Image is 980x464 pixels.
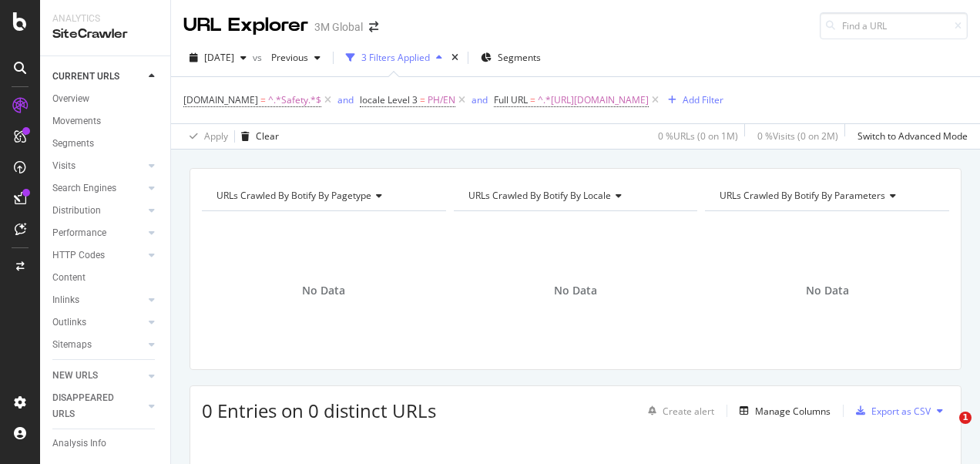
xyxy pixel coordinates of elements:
[52,270,86,286] div: Content
[448,50,461,66] div: times
[52,314,86,331] div: Outlinks
[850,398,931,423] button: Export as CSV
[428,89,455,111] span: PH/EN
[733,402,831,420] button: Manage Columns
[216,189,371,202] span: URLs Crawled By Botify By pagetype
[52,203,101,219] div: Distribution
[683,93,723,106] div: Add Filter
[52,435,159,452] a: Analysis Info
[235,124,279,149] button: Clear
[720,189,885,202] span: URLs Crawled By Botify By parameters
[260,93,266,106] span: =
[52,435,106,452] div: Analysis Info
[52,158,76,174] div: Visits
[52,113,159,129] a: Movements
[52,247,105,264] div: HTTP Codes
[52,180,116,197] div: Search Engines
[183,93,258,106] span: [DOMAIN_NAME]
[268,89,321,111] span: ^.*Safety.*$
[757,129,838,143] div: 0 % Visits ( 0 on 2M )
[369,22,378,32] div: arrow-right-arrow-left
[717,183,935,208] h4: URLs Crawled By Botify By parameters
[183,12,308,39] div: URL Explorer
[183,124,228,149] button: Apply
[52,247,144,264] a: HTTP Codes
[253,51,265,64] span: vs
[663,405,714,418] div: Create alert
[420,93,425,106] span: =
[52,270,159,286] a: Content
[52,390,144,422] a: DISAPPEARED URLS
[52,91,89,107] div: Overview
[52,25,158,43] div: SiteCrawler
[662,91,723,109] button: Add Filter
[959,412,972,424] span: 1
[52,292,79,308] div: Inlinks
[871,405,931,418] div: Export as CSV
[928,412,965,449] iframe: Intercom live chat
[755,405,831,418] div: Manage Columns
[820,12,968,39] input: Find a URL
[265,45,327,70] button: Previous
[52,69,144,85] a: CURRENT URLS
[52,180,144,197] a: Search Engines
[472,93,488,106] div: and
[52,136,159,152] a: Segments
[642,398,714,423] button: Create alert
[52,337,144,353] a: Sitemaps
[52,12,158,25] div: Analytics
[52,337,92,353] div: Sitemaps
[52,368,144,384] a: NEW URLS
[337,93,354,106] div: and
[302,283,345,298] span: No Data
[265,51,308,64] span: Previous
[340,45,448,70] button: 3 Filters Applied
[554,283,597,298] span: No Data
[360,93,418,106] span: locale Level 3
[52,91,159,107] a: Overview
[465,183,684,208] h4: URLs Crawled By Botify By locale
[361,51,430,64] div: 3 Filters Applied
[52,136,94,152] div: Segments
[498,51,541,64] span: Segments
[204,51,234,64] span: 2025 Aug. 24th
[202,398,436,423] span: 0 Entries on 0 distinct URLs
[52,390,130,422] div: DISAPPEARED URLS
[213,183,432,208] h4: URLs Crawled By Botify By pagetype
[52,368,98,384] div: NEW URLS
[472,92,488,107] button: and
[857,129,968,143] div: Switch to Advanced Mode
[183,45,253,70] button: [DATE]
[851,124,968,149] button: Switch to Advanced Mode
[314,19,363,35] div: 3M Global
[494,93,528,106] span: Full URL
[475,45,547,70] button: Segments
[538,89,649,111] span: ^.*[URL][DOMAIN_NAME]
[530,93,535,106] span: =
[52,292,144,308] a: Inlinks
[52,158,144,174] a: Visits
[658,129,738,143] div: 0 % URLs ( 0 on 1M )
[52,203,144,219] a: Distribution
[256,129,279,143] div: Clear
[52,314,144,331] a: Outlinks
[806,283,849,298] span: No Data
[52,225,144,241] a: Performance
[52,113,101,129] div: Movements
[52,69,119,85] div: CURRENT URLS
[468,189,611,202] span: URLs Crawled By Botify By locale
[52,225,106,241] div: Performance
[204,129,228,143] div: Apply
[337,92,354,107] button: and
